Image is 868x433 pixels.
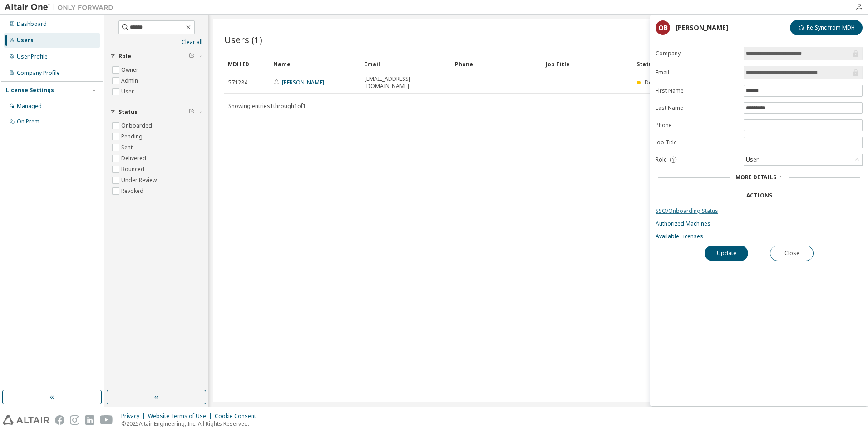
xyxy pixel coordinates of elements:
span: 571284 [228,79,247,86]
img: facebook.svg [55,415,64,425]
button: Status [110,102,202,122]
label: Company [656,50,738,57]
p: © 2025 Altair Engineering, Inc. All Rights Reserved. [121,420,261,428]
label: Email [656,69,738,76]
img: Altair One [5,3,118,12]
img: youtube.svg [100,415,113,425]
span: Role [656,156,667,163]
span: Users (1) [224,33,262,46]
img: altair_logo.svg [3,415,49,425]
div: Email [364,57,448,71]
div: License Settings [6,87,54,94]
button: Role [110,46,202,66]
span: Role [118,53,131,60]
img: linkedin.svg [85,415,94,425]
div: Website Terms of Use [148,413,215,420]
div: Company Profile [17,69,60,77]
label: Job Title [656,139,738,146]
a: Clear all [110,39,202,46]
button: Re-Sync from MDH [790,20,863,35]
div: MDH ID [228,57,266,71]
span: Delivered [645,79,670,86]
label: Phone [656,122,738,129]
label: Under Review [121,175,158,186]
button: Update [705,246,748,261]
div: User [745,155,760,165]
span: Clear filter [189,53,194,60]
span: Showing entries 1 through 1 of 1 [228,102,306,110]
label: Admin [121,75,140,86]
div: Cookie Consent [215,413,261,420]
div: Privacy [121,413,148,420]
div: Job Title [546,57,629,71]
label: Revoked [121,186,145,197]
label: Onboarded [121,120,154,131]
label: First Name [656,87,738,94]
div: Actions [746,192,772,199]
a: [PERSON_NAME] [282,79,324,86]
div: Dashboard [17,20,47,28]
div: OB [656,20,670,35]
button: Close [770,246,814,261]
a: Authorized Machines [656,220,863,227]
a: SSO/Onboarding Status [656,207,863,215]
span: [EMAIL_ADDRESS][DOMAIN_NAME] [365,75,447,90]
label: User [121,86,136,97]
div: User Profile [17,53,48,60]
span: Status [118,108,138,116]
div: [PERSON_NAME] [676,24,728,31]
label: Pending [121,131,144,142]
label: Delivered [121,153,148,164]
div: Status [636,57,805,71]
div: User [744,154,862,165]
div: On Prem [17,118,39,125]
img: instagram.svg [70,415,79,425]
label: Sent [121,142,134,153]
label: Owner [121,64,140,75]
label: Bounced [121,164,146,175]
div: Users [17,37,34,44]
span: Clear filter [189,108,194,116]
div: Managed [17,103,42,110]
label: Last Name [656,104,738,112]
div: Phone [455,57,538,71]
a: Available Licenses [656,233,863,240]
span: More Details [735,173,776,181]
div: Name [273,57,357,71]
